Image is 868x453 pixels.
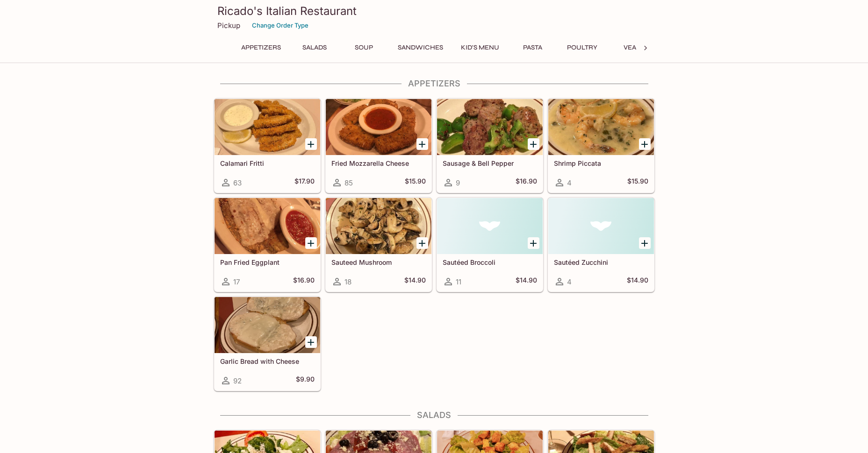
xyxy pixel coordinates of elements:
span: 17 [233,277,240,286]
h4: Appetizers [214,78,655,89]
span: 4 [567,178,572,187]
h5: Fried Mozzarella Cheese [331,159,426,167]
a: Sautéed Broccoli11$14.90 [437,198,543,292]
a: Garlic Bread with Cheese92$9.90 [214,297,321,391]
div: Sautéed Zucchini [548,198,654,254]
a: Pan Fried Eggplant17$16.90 [214,198,321,292]
a: Sauteed Mushroom18$14.90 [325,198,432,292]
div: Fried Mozzarella Cheese [326,99,431,155]
button: Pasta [512,41,554,54]
a: Calamari Fritti63$17.90 [214,99,321,193]
p: Pickup [217,21,240,30]
button: Soup [343,41,385,54]
button: Add Sauteed Mushroom [416,237,428,249]
h5: Sautéed Broccoli [443,258,537,266]
h5: $17.90 [294,177,315,188]
div: Sauteed Mushroom [326,198,431,254]
h5: $15.90 [405,177,426,188]
button: Add Calamari Fritti [305,138,317,150]
button: Sandwiches [393,41,448,54]
h5: $16.90 [516,177,537,188]
h5: Shrimp Piccata [554,159,648,167]
div: Calamari Fritti [215,99,320,155]
h5: Calamari Fritti [220,159,315,167]
button: Salads [294,41,336,54]
h5: Pan Fried Eggplant [220,258,315,266]
span: 11 [456,277,461,286]
h3: Ricado's Italian Restaurant [217,4,651,18]
button: Kid's Menu [456,41,504,54]
div: Sautéed Broccoli [437,198,543,254]
span: 63 [233,178,242,187]
h5: $15.90 [627,177,648,188]
button: Add Sautéed Zucchini [639,237,651,249]
span: 18 [344,277,352,286]
button: Poultry [561,41,603,54]
h5: Garlic Bread with Cheese [220,357,315,365]
button: Add Sautéed Broccoli [528,237,539,249]
a: Shrimp Piccata4$15.90 [548,99,654,193]
h5: Sautéed Zucchini [554,258,648,266]
h5: $14.90 [404,276,426,287]
span: 92 [233,376,242,385]
h5: $16.90 [293,276,315,287]
h5: Sausage & Bell Pepper [443,159,537,167]
span: 9 [456,178,460,187]
a: Sausage & Bell Pepper9$16.90 [437,99,543,193]
button: Add Fried Mozzarella Cheese [416,138,428,150]
span: 4 [567,277,572,286]
h5: Sauteed Mushroom [331,258,426,266]
span: 85 [344,178,353,187]
div: Sausage & Bell Pepper [437,99,543,155]
button: Veal [611,41,653,54]
div: Pan Fried Eggplant [215,198,320,254]
a: Sautéed Zucchini4$14.90 [548,198,654,292]
button: Change Order Type [248,18,313,33]
button: Add Shrimp Piccata [639,138,651,150]
button: Add Sausage & Bell Pepper [528,138,539,150]
h5: $14.90 [516,276,537,287]
h4: Salads [214,410,655,420]
div: Garlic Bread with Cheese [215,297,320,353]
button: Add Pan Fried Eggplant [305,237,317,249]
h5: $14.90 [627,276,648,287]
a: Fried Mozzarella Cheese85$15.90 [325,99,432,193]
button: Appetizers [236,41,286,54]
button: Add Garlic Bread with Cheese [305,336,317,348]
h5: $9.90 [296,375,315,386]
div: Shrimp Piccata [548,99,654,155]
